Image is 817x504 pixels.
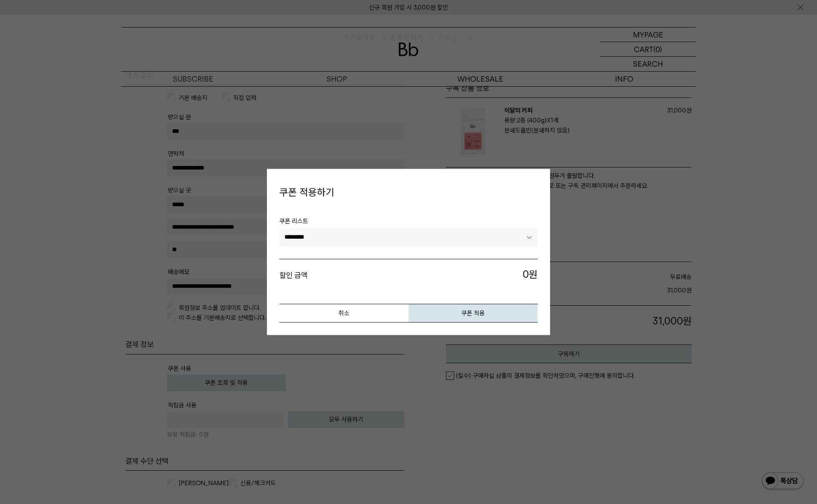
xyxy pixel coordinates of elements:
[279,216,538,228] span: 쿠폰 리스트
[408,304,538,323] button: 쿠폰 적용
[408,267,538,283] span: 원
[279,181,538,204] h4: 쿠폰 적용하기
[279,271,308,279] strong: 할인 금액
[279,304,408,323] button: 취소
[523,267,529,282] span: 0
